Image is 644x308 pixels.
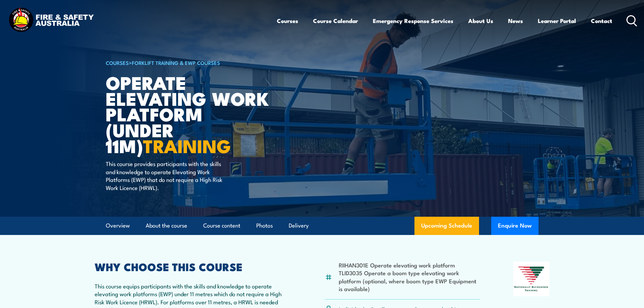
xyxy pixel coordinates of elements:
[277,12,298,30] a: Courses
[95,262,292,271] h2: WHY CHOOSE THIS COURSE
[591,12,612,30] a: Contact
[132,59,220,66] a: Forklift Training & EWP Courses
[538,12,576,30] a: Learner Portal
[508,12,523,30] a: News
[339,269,480,292] li: TLID3035 Operate a boom type elevating work platform (optional, where boom type EWP Equipment is ...
[256,217,273,235] a: Photos
[106,74,273,153] h1: Operate Elevating Work Platform (under 11m)
[468,12,493,30] a: About Us
[339,261,480,269] li: RIIHAN301E Operate elevating work platform
[146,217,187,235] a: About the course
[143,131,231,159] strong: TRAINING
[513,262,550,296] img: Nationally Recognised Training logo.
[106,217,130,235] a: Overview
[106,59,129,66] a: COURSES
[491,217,539,235] button: Enquire Now
[106,58,273,67] h6: >
[414,217,479,235] a: Upcoming Schedule
[203,217,240,235] a: Course content
[373,12,453,30] a: Emergency Response Services
[106,160,229,191] p: This course provides participants with the skills and knowledge to operate Elevating Work Platfor...
[313,12,358,30] a: Course Calendar
[289,217,309,235] a: Delivery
